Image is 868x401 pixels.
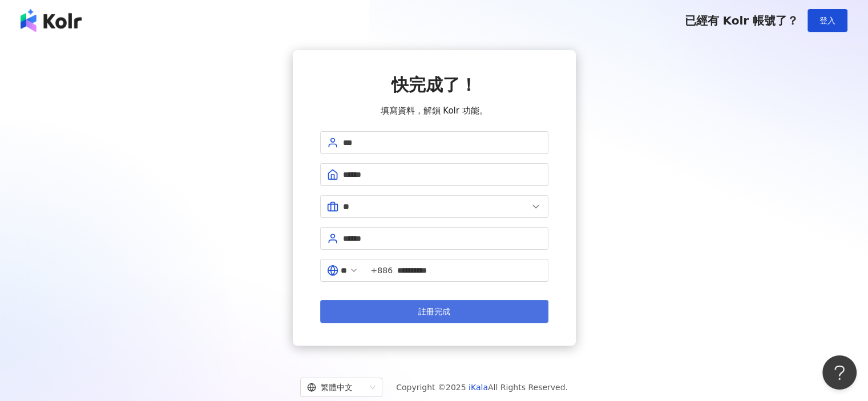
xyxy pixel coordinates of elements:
[391,75,477,95] span: 快完成了！
[822,355,857,390] iframe: Help Scout Beacon - Open
[418,307,450,316] span: 註冊完成
[808,9,847,32] button: 登入
[396,380,568,394] span: Copyright © 2025 All Rights Reserved.
[380,104,487,118] span: 填寫資料，解鎖 Kolr 功能。
[320,300,548,323] button: 註冊完成
[21,9,82,32] img: logo
[371,264,393,277] span: +886
[307,378,365,396] div: 繁體中文
[819,16,835,25] span: 登入
[684,14,798,27] span: 已經有 Kolr 帳號了？
[469,383,488,392] a: iKala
